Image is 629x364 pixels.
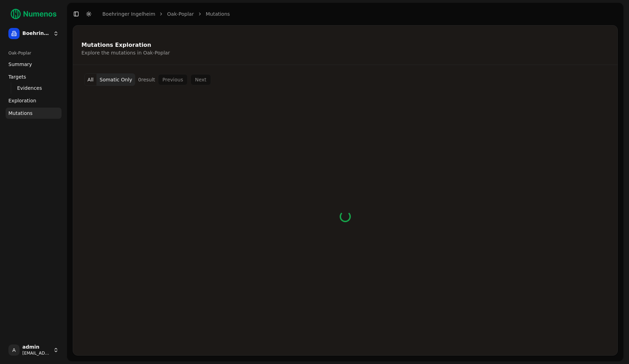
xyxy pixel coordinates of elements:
[6,108,62,119] a: Mutations
[22,344,50,350] span: admin
[22,350,50,356] span: [EMAIL_ADDRESS]
[8,97,36,104] span: Exploration
[22,30,50,37] span: Boehringer Ingelheim
[6,95,62,106] a: Exploration
[102,10,230,17] nav: breadcrumb
[81,49,607,56] div: Explore the mutations in Oak-Poplar
[102,10,155,17] a: Boehringer Ingelheim
[81,42,607,48] div: Mutations Exploration
[17,85,42,92] span: Evidences
[8,73,26,80] span: Targets
[138,77,155,82] span: 0 result
[8,110,32,117] span: Mutations
[97,73,135,86] button: Somatic Only
[71,9,81,19] button: Toggle Sidebar
[84,73,97,86] button: All
[6,6,62,22] img: Numenos
[6,48,62,59] div: Oak-Poplar
[6,71,62,82] a: Targets
[6,25,62,42] button: Boehringer Ingelheim
[84,9,94,19] button: Toggle Dark Mode
[8,61,32,68] span: Summary
[6,342,62,358] button: Aadmin[EMAIL_ADDRESS]
[8,344,20,356] span: A
[14,83,53,93] a: Evidences
[6,59,62,70] a: Summary
[206,10,230,17] a: Mutations
[167,10,194,17] a: Oak-Poplar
